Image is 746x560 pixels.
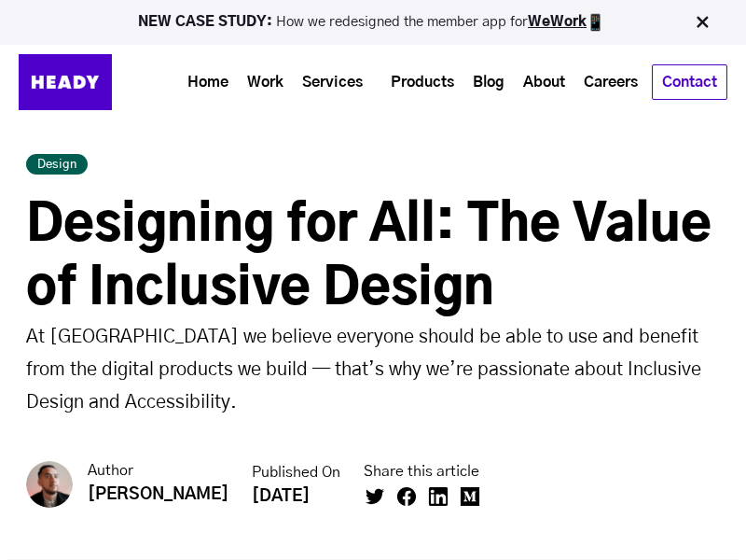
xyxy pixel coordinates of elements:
small: Published On [252,463,340,483]
a: Products [381,65,463,100]
img: Heady_Logo_Web-01 (1) [19,54,112,110]
a: Contact [653,65,726,99]
p: At [GEOGRAPHIC_DATA] we believe everyone should be able to use and benefit from the digital produ... [26,321,720,419]
a: WeWork [528,15,587,29]
strong: NEW CASE STUDY: [138,15,276,29]
small: Author [88,461,228,481]
p: How we redesigned the member app for [8,13,738,32]
a: About [514,65,574,100]
a: Services [293,65,372,100]
strong: [DATE] [252,488,310,505]
img: app emoji [587,13,605,32]
a: Design [26,154,88,175]
span: Designing for All: The Value of Inclusive Design [26,201,711,315]
img: Michael A [26,461,73,508]
strong: [PERSON_NAME] [88,486,228,503]
a: Blog [463,65,514,100]
div: Navigation Menu [159,64,727,100]
small: Share this article [364,462,490,482]
a: Careers [574,65,647,100]
a: Home [178,65,238,100]
img: Close Bar [693,13,711,32]
a: Work [238,65,293,100]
